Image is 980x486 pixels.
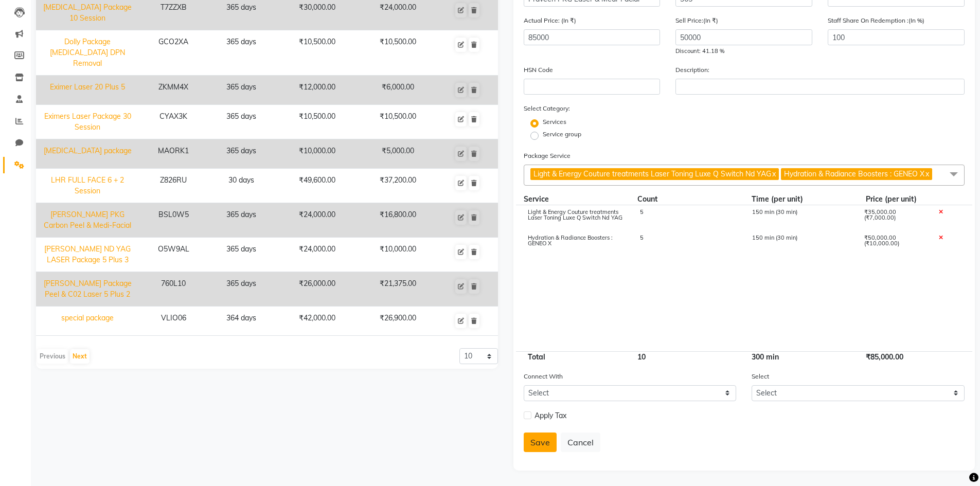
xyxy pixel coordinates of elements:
td: [PERSON_NAME] Package Peel & C02 Laser 5 Plus 2 [36,272,139,307]
span: Hydration & Radiance Boosters : GENEO X [784,169,924,178]
label: Sell Price:(In ₹) [675,16,718,25]
td: Eximers Laser Package 30 Session [36,105,139,139]
label: Package Service [524,151,571,160]
td: ₹42,000.00 [275,307,359,336]
span: 5 [639,234,643,241]
td: ₹10,500.00 [275,30,359,76]
td: 365 days [208,76,275,105]
td: VLIO06 [139,307,208,336]
span: Light & Energy Couture treatments Laser Toning Luxe Q Switch Nd YAG [533,169,771,178]
td: 365 days [208,238,275,272]
td: 364 days [208,307,275,336]
td: ₹10,500.00 [360,105,437,139]
td: ₹49,600.00 [275,169,359,203]
button: Cancel [561,433,600,452]
label: Connect With [524,372,563,381]
span: 5 [639,208,643,215]
td: ₹37,200.00 [360,169,437,203]
div: Count [630,194,744,205]
div: Service [516,194,630,205]
label: Actual Price: (In ₹) [524,16,576,25]
td: 365 days [208,30,275,76]
button: Save [524,433,557,452]
div: 300 min [744,352,858,363]
td: ₹6,000.00 [360,76,437,105]
td: GCO2XA [139,30,208,76]
td: 30 days [208,169,275,203]
span: Total [524,348,549,366]
td: 365 days [208,139,275,169]
td: [PERSON_NAME] ND YAG LASER Package 5 Plus 3 [36,238,139,272]
div: 150 min (30 min) [744,235,856,253]
td: Eximer Laser 20 Plus 5 [36,76,139,105]
td: 760L10 [139,272,208,307]
a: x [771,169,776,178]
td: 365 days [208,272,275,307]
div: Time (per unit) [744,194,858,205]
td: ₹10,000.00 [360,238,437,272]
td: CYAX3K [139,105,208,139]
td: 365 days [208,203,275,238]
span: Hydration & Radiance Boosters : GENEO X [528,234,613,247]
label: HSN Code [524,65,553,75]
label: Services [543,117,566,127]
div: Price (per unit) [858,194,934,205]
td: Dolly Package [MEDICAL_DATA] DPN Removal [36,30,139,76]
td: ₹10,500.00 [275,105,359,139]
div: 150 min (30 min) [744,209,856,227]
div: ₹85,000.00 [858,352,934,363]
td: special package [36,307,139,336]
td: [MEDICAL_DATA] package [36,139,139,169]
td: ₹16,800.00 [360,203,437,238]
td: Z826RU [139,169,208,203]
td: ₹24,000.00 [275,238,359,272]
div: ₹35,000.00 (₹7,000.00) [856,209,931,227]
div: 10 [630,352,744,363]
td: [PERSON_NAME] PKG Carbon Peel & Medi-Facial [36,203,139,238]
label: Select Category: [524,104,570,113]
td: ₹26,000.00 [275,272,359,307]
td: LHR FULL FACE 6 + 2 Session [36,169,139,203]
span: Light & Energy Couture treatments Laser Toning Luxe Q Switch Nd YAG [528,208,622,221]
span: Apply Tax [534,410,566,421]
td: MAORK1 [139,139,208,169]
td: 365 days [208,105,275,139]
td: O5W9AL [139,238,208,272]
td: ₹5,000.00 [360,139,437,169]
td: ₹21,375.00 [360,272,437,307]
td: ₹12,000.00 [275,76,359,105]
td: ₹26,900.00 [360,307,437,336]
td: ₹10,500.00 [360,30,437,76]
label: Service group [543,130,581,139]
td: ZKMM4X [139,76,208,105]
td: ₹10,000.00 [275,139,359,169]
label: Staff Share On Redemption :(In %) [828,16,924,25]
label: Select [752,372,769,381]
td: BSL0W5 [139,203,208,238]
a: x [924,169,929,178]
td: ₹24,000.00 [275,203,359,238]
label: Description: [675,65,709,75]
span: Discount: 41.18 % [675,47,724,55]
div: ₹50,000.00 (₹10,000.00) [856,235,931,253]
button: Next [70,349,90,364]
